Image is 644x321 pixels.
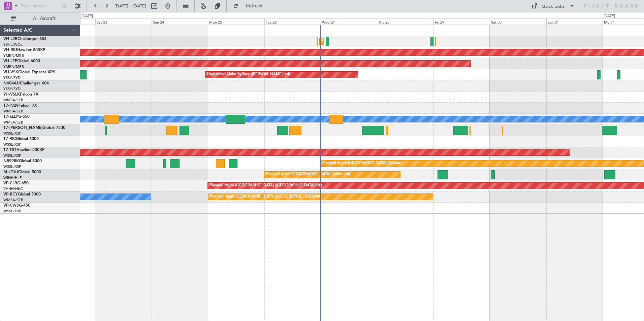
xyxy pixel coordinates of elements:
[3,93,20,97] span: 9H-VSLK
[3,64,24,69] a: YMEN/MEB
[3,153,21,158] a: WSSL/XSP
[3,181,17,185] span: VP-CJR
[3,48,45,52] a: VH-RIUHawker 800XP
[322,158,401,169] div: Planned Maint [GEOGRAPHIC_DATA] (Seletar)
[3,81,49,85] a: N604AUChallenger 604
[210,181,322,191] div: Planned Maint [GEOGRAPHIC_DATA] ([GEOGRAPHIC_DATA] Intl)
[3,186,23,191] a: VHHH/HKG
[3,115,30,119] a: T7-ELLYG-550
[377,19,433,25] div: Thu 28
[240,4,268,8] span: Refresh
[7,13,73,24] button: All Aircraft
[3,98,23,103] a: WMSA/SZB
[207,70,290,80] div: Unplanned Maint Sydney ([PERSON_NAME] Intl)
[3,37,46,41] a: VH-L2BChallenger 604
[3,104,37,108] a: T7-PJ29Falcon 7X
[3,159,42,163] a: N8998KGlobal 6000
[115,3,146,9] span: [DATE] - [DATE]
[3,109,23,114] a: WMSA/SZB
[82,13,93,19] div: [DATE]
[3,181,29,185] a: VP-CJRG-650
[3,104,19,108] span: T7-PJ29
[3,159,19,163] span: N8998K
[3,48,17,52] span: VH-RIU
[490,19,546,25] div: Sat 30
[604,13,615,19] div: [DATE]
[3,164,21,169] a: WSSL/XSP
[3,204,30,208] a: VP-CWSG-450
[152,19,208,25] div: Sun 24
[3,126,65,130] a: T7-[PERSON_NAME]Global 7500
[3,192,18,197] span: VP-BCY
[3,170,18,174] span: M-JGVJ
[264,19,321,25] div: Tue 26
[208,19,264,25] div: Mon 25
[3,137,39,141] a: T7-RICGlobal 6000
[95,19,152,25] div: Sat 23
[3,86,21,92] a: YSSY/SYD
[210,192,322,202] div: Planned Maint [GEOGRAPHIC_DATA] ([GEOGRAPHIC_DATA] Intl)
[3,148,44,152] a: T7-TSTHawker 900XP
[3,170,41,174] a: M-JGVJGlobal 5000
[3,93,38,97] a: 9H-VSLKFalcon 7X
[3,53,24,58] a: YMEN/MEB
[266,170,350,180] div: Planned Maint [GEOGRAPHIC_DATA] (Halim Intl)
[3,70,55,74] a: VH-VSKGlobal Express XRS
[546,19,603,25] div: Sun 31
[3,81,20,85] span: N604AU
[3,115,18,119] span: T7-ELLY
[3,59,40,63] a: VH-LEPGlobal 6000
[3,120,23,125] a: WMSA/SZB
[3,126,42,130] span: T7-[PERSON_NAME]
[3,131,21,136] a: WSSL/XSP
[321,19,377,25] div: Wed 27
[433,19,490,25] div: Fri 29
[3,148,17,152] span: T7-TST
[3,192,41,197] a: VP-BCYGlobal 5000
[18,16,71,21] span: All Aircraft
[3,175,22,180] a: WIHH/HLP
[528,1,578,11] button: Quick Links
[3,37,18,41] span: VH-L2B
[321,36,399,46] div: Planned Maint Sydney ([PERSON_NAME] Intl)
[3,209,21,214] a: WSSL/XSP
[542,3,565,10] div: Quick Links
[3,198,23,203] a: WMSA/SZB
[3,42,23,47] a: YSHL/WOL
[3,75,21,80] a: YSSY/SYD
[3,59,17,63] span: VH-LEP
[230,1,270,11] button: Refresh
[21,1,59,11] input: Trip Number
[3,70,18,74] span: VH-VSK
[3,137,16,141] span: T7-RIC
[3,142,21,147] a: WSSL/XSP
[3,204,19,208] span: VP-CWS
